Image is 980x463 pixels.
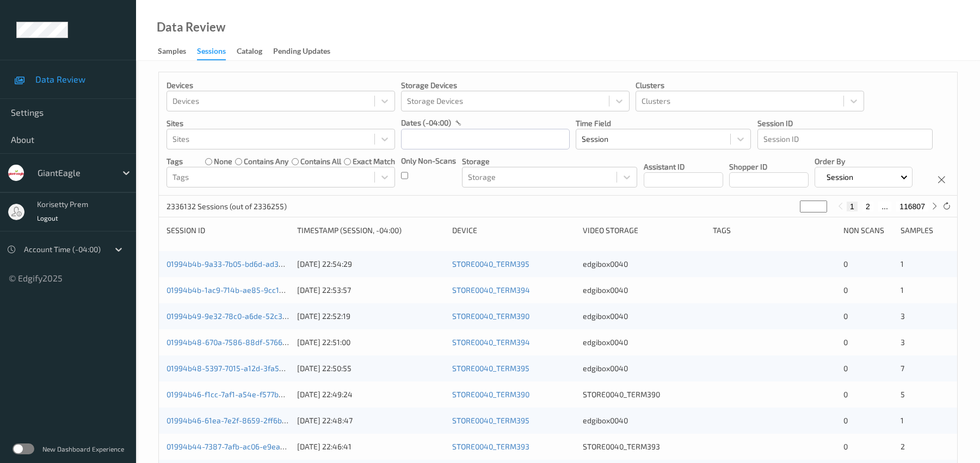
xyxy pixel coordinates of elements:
[583,441,706,452] div: STORE0040_TERM393
[297,441,445,452] div: [DATE] 22:46:41
[167,201,287,212] p: 2336132 Sessions (out of 2336255)
[901,311,905,321] span: 3
[297,337,445,348] div: [DATE] 22:51:00
[167,156,183,167] p: Tags
[901,337,905,347] span: 3
[452,442,529,451] a: STORE0040_TERM393
[197,44,237,60] a: Sessions
[353,156,395,167] label: exact match
[297,259,445,270] div: [DATE] 22:54:29
[583,389,706,400] div: STORE0040_TERM390
[297,311,445,322] div: [DATE] 22:52:19
[862,202,873,211] button: 2
[815,156,913,167] p: Order By
[167,390,306,399] a: 01994b46-f1cc-7af1-a54e-f577b4d7f133
[644,161,723,172] p: Assistant ID
[197,46,226,60] div: Sessions
[167,337,318,347] a: 01994b48-670a-7586-88df-5766dab56289
[843,285,848,295] span: 0
[843,311,848,321] span: 0
[167,118,395,129] p: Sites
[167,311,317,321] a: 01994b49-9e32-78c0-a6de-52c3ecd2aead
[167,80,395,91] p: Devices
[583,337,706,348] div: edgibox0040
[843,225,892,236] div: Non Scans
[158,44,197,59] a: Samples
[273,44,341,59] a: Pending Updates
[713,225,836,236] div: Tags
[157,22,225,33] div: Data Review
[901,390,905,399] span: 5
[843,416,848,425] span: 0
[583,363,706,374] div: edgibox0040
[901,442,905,451] span: 2
[729,161,809,172] p: Shopper ID
[823,172,857,183] p: Session
[462,156,637,167] p: Storage
[237,46,262,59] div: Catalog
[452,285,530,295] a: STORE0040_TERM394
[297,363,445,374] div: [DATE] 22:50:55
[843,259,848,268] span: 0
[273,46,330,59] div: Pending Updates
[244,156,288,167] label: contains any
[297,415,445,426] div: [DATE] 22:48:47
[843,337,848,347] span: 0
[901,364,904,373] span: 7
[843,390,848,399] span: 0
[901,225,950,236] div: Samples
[297,285,445,296] div: [DATE] 22:53:57
[237,44,273,59] a: Catalog
[452,364,529,373] a: STORE0040_TERM395
[452,416,529,425] a: STORE0040_TERM395
[452,259,529,268] a: STORE0040_TERM395
[167,442,313,451] a: 01994b44-7387-7afb-ac06-e9ea280c6ef3
[843,364,848,373] span: 0
[847,202,858,211] button: 1
[401,117,451,128] p: dates (-04:00)
[452,311,529,321] a: STORE0040_TERM390
[843,442,848,451] span: 0
[576,118,751,129] p: Time Field
[300,156,341,167] label: contains all
[167,285,314,295] a: 01994b4b-1ac9-714b-ae85-9cc15b69aa29
[901,259,904,268] span: 1
[636,80,864,91] p: Clusters
[901,416,904,425] span: 1
[452,225,575,236] div: Device
[583,311,706,322] div: edgibox0040
[401,80,630,91] p: Storage Devices
[167,259,315,268] a: 01994b4b-9a33-7b05-bd6d-ad34a70fde13
[158,46,186,59] div: Samples
[167,225,289,236] div: Session ID
[583,285,706,296] div: edgibox0040
[896,202,928,211] button: 116807
[297,225,445,236] div: Timestamp (Session, -04:00)
[901,285,904,295] span: 1
[167,364,312,373] a: 01994b48-5397-7015-a12d-3fa5bdf58c73
[878,202,891,211] button: ...
[401,155,456,166] p: Only Non-Scans
[583,225,706,236] div: Video Storage
[583,259,706,270] div: edgibox0040
[757,118,933,129] p: Session ID
[452,390,529,399] a: STORE0040_TERM390
[452,337,530,347] a: STORE0040_TERM394
[214,156,232,167] label: none
[297,389,445,400] div: [DATE] 22:49:24
[583,415,706,426] div: edgibox0040
[167,416,313,425] a: 01994b46-61ea-7e2f-8659-2ff6b37d0548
